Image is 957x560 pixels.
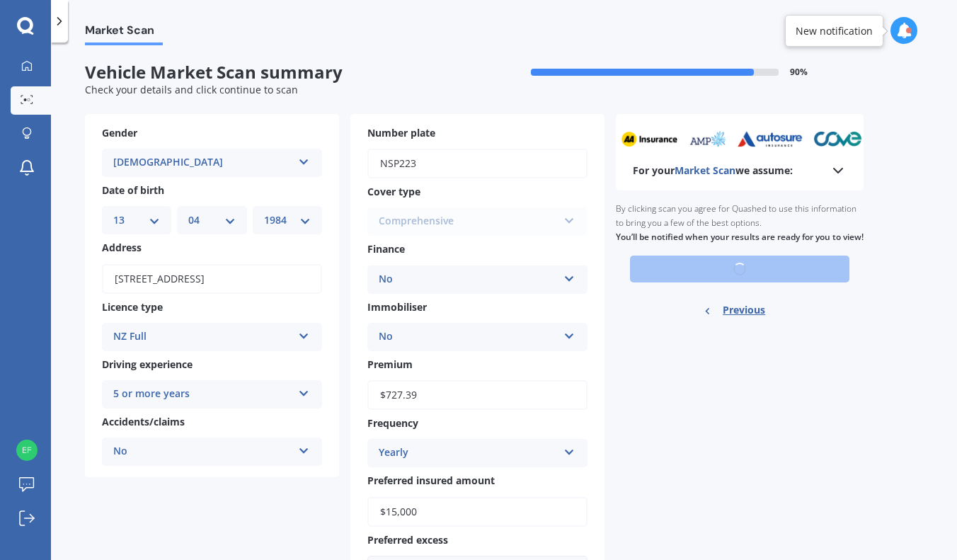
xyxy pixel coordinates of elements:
div: [DEMOGRAPHIC_DATA] [113,154,292,171]
span: Vehicle Market Scan summary [85,62,474,83]
b: You’ll be notified when your results are ready for you to view! [616,231,864,243]
span: Preferred insured amount [367,474,495,488]
span: Cover type [367,185,420,198]
span: Premium [367,358,413,371]
img: autosure_sm.webp [735,131,801,147]
span: Preferred excess [367,533,448,547]
span: Previous [723,299,765,321]
span: Immobiliser [367,300,427,314]
div: NZ Full [113,328,292,345]
div: No [113,443,292,460]
span: Number plate [367,126,435,139]
span: Date of birth [102,183,164,197]
span: Gender [102,126,137,139]
span: Driving experience [102,358,193,371]
img: f8de727e177ef64a9023e96a0f55f553 [16,440,38,461]
span: Frequency [367,416,418,430]
div: 5 or more years [113,386,292,403]
div: New notification [796,24,873,38]
span: 90 % [790,67,808,77]
span: Check your details and click continue to scan [85,83,298,96]
span: Address [102,241,142,255]
div: No [379,328,558,345]
input: Enter premium [367,380,588,410]
div: Yearly [379,445,558,462]
div: No [379,271,558,288]
span: Licence type [102,300,163,314]
div: By clicking scan you agree for Quashed to use this information to bring you a few of the best opt... [616,190,864,256]
span: Market Scan [85,23,163,42]
img: amp_sm.png [685,131,724,147]
img: aa_sm.webp [619,131,675,147]
span: Market Scan [675,164,735,177]
img: cove_sm.webp [810,131,859,147]
span: Accidents/claims [102,415,185,428]
b: For your we assume: [633,164,793,178]
span: Finance [367,243,405,256]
